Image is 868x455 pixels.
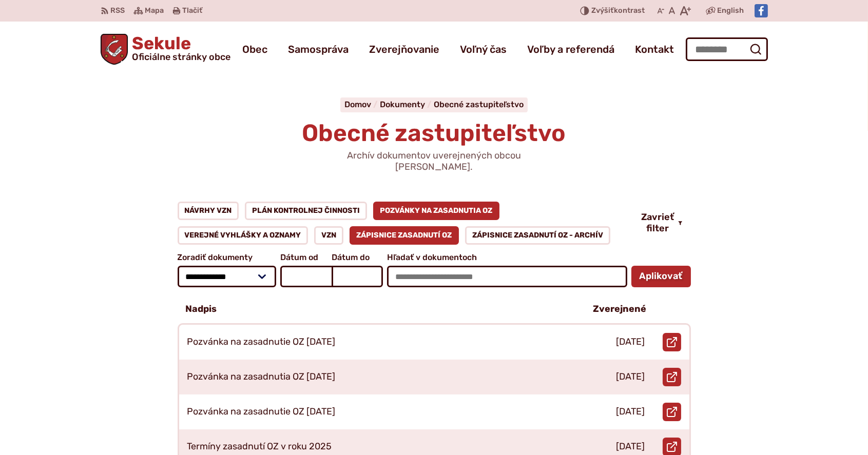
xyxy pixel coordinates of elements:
[311,150,557,172] p: Archív dokumentov uverejnených obcou [PERSON_NAME].
[591,7,645,15] span: kontrast
[460,35,507,64] a: Voľný čas
[302,119,566,147] span: Obecné zastupiteľstvo
[616,441,645,452] p: [DATE]
[616,371,645,383] p: [DATE]
[187,441,332,452] p: Termíny zasadnutí OZ v roku 2025
[369,35,439,64] a: Zverejňovanie
[465,226,610,245] a: Zápisnice zasadnutí OZ - ARCHÍV
[344,100,371,109] span: Domov
[434,100,524,109] a: Obecné zastupiteľstvo
[186,304,217,315] p: Nadpis
[332,266,383,287] input: Dátum do
[178,202,239,220] a: Návrhy VZN
[101,34,128,65] img: Prejsť na domovskú stránku
[616,337,645,348] p: [DATE]
[616,406,645,418] p: [DATE]
[635,35,674,64] a: Kontakt
[101,34,231,65] a: Logo Sekule, prejsť na domovskú stránku.
[314,226,343,245] a: VZN
[280,253,332,262] span: Dátum od
[387,266,627,287] input: Hľadať v dokumentoch
[178,253,276,262] span: Zoradiť dokumenty
[716,5,746,17] a: English
[387,253,627,262] span: Hľadať v dokumentoch
[187,406,336,418] p: Pozvánka na zasadnutie OZ [DATE]
[631,266,691,287] button: Aplikovať
[380,100,425,109] span: Dokumenty
[187,337,336,348] p: Pozvánka na zasadnutie OZ [DATE]
[242,35,267,64] a: Obec
[245,202,367,220] a: Plán kontrolnej činnosti
[633,212,691,234] button: Zavrieť filter
[591,6,614,15] span: Zvýšiť
[718,5,744,17] span: English
[641,212,674,234] span: Zavrieť filter
[373,202,500,220] a: Pozvánky na zasadnutia OZ
[183,7,203,15] span: Tlačiť
[132,52,230,62] span: Oficiálne stránky obce
[178,266,276,287] select: Zoradiť dokumenty
[280,266,332,287] input: Dátum od
[344,100,380,109] a: Domov
[593,304,647,315] p: Zverejnené
[111,5,125,17] span: RSS
[527,35,614,64] a: Voľby a referendá
[187,371,336,383] p: Pozvánka na zasadnutia OZ [DATE]
[332,253,383,262] span: Dátum do
[178,226,308,245] a: Verejné vyhlášky a oznamy
[350,226,459,245] a: Zápisnice zasadnutí OZ
[145,5,164,17] span: Mapa
[380,100,434,109] a: Dokumenty
[755,4,768,17] img: Prejsť na Facebook stránku
[288,35,349,64] a: Samospráva
[128,35,230,62] span: Sekule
